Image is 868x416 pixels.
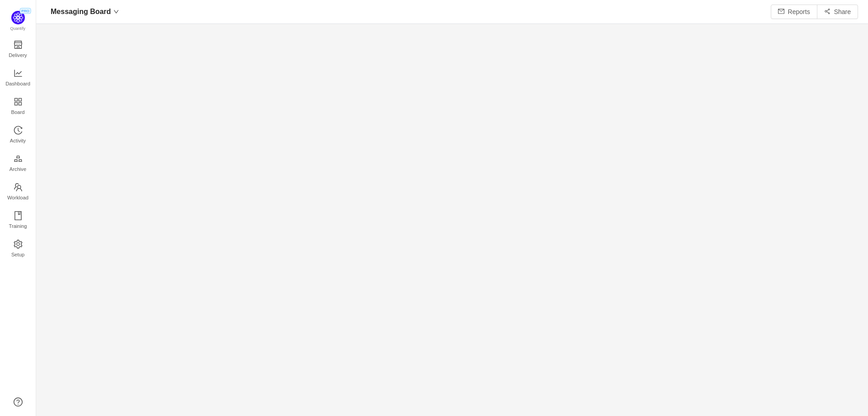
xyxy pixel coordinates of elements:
[11,11,25,24] img: Quantify
[14,211,23,220] i: icon: book
[7,189,28,207] span: Workload
[14,183,23,201] a: Workload
[51,5,111,19] span: Messaging Board
[10,132,26,150] span: Activity
[14,40,23,49] i: icon: shop
[817,5,858,19] button: icon: share-altShare
[9,217,27,235] span: Training
[14,126,23,144] a: Activity
[14,183,23,192] i: icon: team
[14,126,23,135] i: icon: history
[14,397,23,407] a: icon: question-circle
[11,246,24,264] span: Setup
[14,240,23,249] i: icon: setting
[14,69,23,87] a: Dashboard
[9,160,26,178] span: Archive
[14,240,23,258] a: Setup
[19,8,31,14] span: PRO
[14,69,23,78] i: icon: line-chart
[14,97,23,106] i: icon: appstore
[9,46,27,64] span: Delivery
[113,9,119,14] i: icon: down
[14,41,23,59] a: Delivery
[11,103,25,121] span: Board
[14,154,23,163] i: icon: gold
[14,155,23,173] a: Archive
[14,212,23,230] a: Training
[5,75,30,93] span: Dashboard
[14,98,23,116] a: Board
[771,5,817,19] button: icon: mailReports
[10,26,26,31] span: Quantify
